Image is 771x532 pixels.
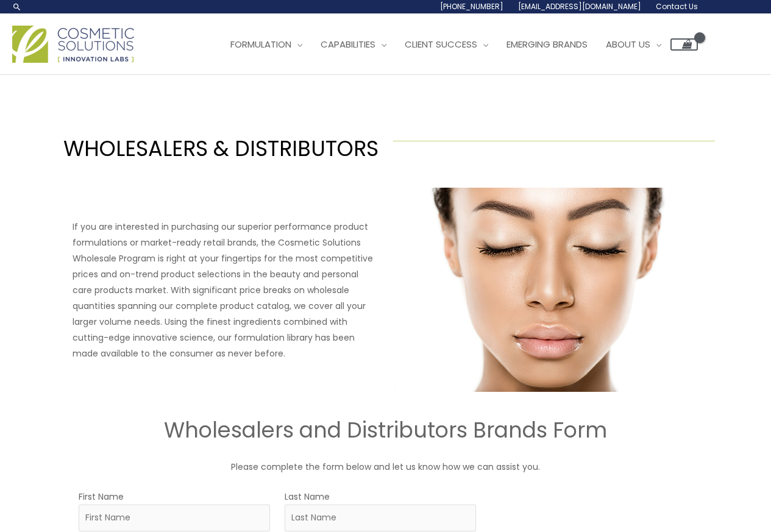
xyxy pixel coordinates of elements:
[497,26,597,63] a: Emerging Brands
[597,26,670,63] a: About Us
[230,38,291,51] span: Formulation
[56,133,378,163] h1: WHOLESALERS & DISTRIBUTORS
[606,38,650,51] span: About Us
[656,1,698,12] span: Contact Us
[73,219,378,361] p: If you are interested in purchasing our superior performance product formulations or market-ready...
[12,2,22,12] a: Search icon link
[221,26,311,63] a: Formulation
[79,505,270,531] input: First Name
[518,1,641,12] span: [EMAIL_ADDRESS][DOMAIN_NAME]
[506,38,588,51] span: Emerging Brands
[20,459,751,475] p: Please complete the form below and let us know how we can assist you.
[285,489,330,505] label: Last Name
[20,416,751,444] h2: Wholesalers and Distributors Brands Form
[670,38,698,51] a: View Shopping Cart, empty
[393,188,699,392] img: Wholesale Customer Type Image
[405,38,477,51] span: Client Success
[440,1,503,12] span: [PHONE_NUMBER]
[311,26,396,63] a: Capabilities
[285,505,476,531] input: Last Name
[321,38,375,51] span: Capabilities
[396,26,497,63] a: Client Success
[212,26,698,63] nav: Site Navigation
[79,489,124,505] label: First Name
[12,26,134,63] img: Cosmetic Solutions Logo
